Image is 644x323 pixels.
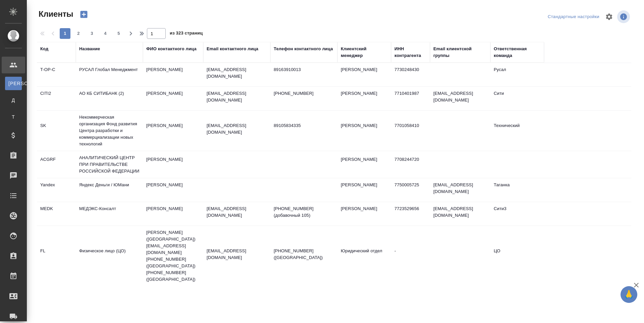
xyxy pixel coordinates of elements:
td: Сити3 [490,202,544,225]
p: [EMAIL_ADDRESS][DOMAIN_NAME] [207,122,267,136]
td: МЕДЭКС-Консалт [76,202,143,225]
button: 3 [87,28,97,39]
div: Клиентский менеджер [341,46,388,59]
td: 7708244720 [391,153,430,176]
a: [PERSON_NAME] [5,77,22,90]
td: [PERSON_NAME] [143,63,203,86]
td: ЦО [490,244,544,268]
td: [PERSON_NAME] [143,87,203,110]
td: [EMAIL_ADDRESS][DOMAIN_NAME] [430,202,490,225]
div: Email клиентской группы [433,46,487,59]
p: [PHONE_NUMBER] (добавочный 105) [274,205,334,219]
td: [PERSON_NAME] [337,87,391,110]
td: 7723529656 [391,202,430,225]
td: [PERSON_NAME] [337,202,391,225]
div: Ответственная команда [494,46,541,59]
p: [EMAIL_ADDRESS][DOMAIN_NAME] [207,205,267,219]
button: 🙏 [621,286,637,303]
td: 7701058410 [391,119,430,142]
p: [EMAIL_ADDRESS][DOMAIN_NAME] [207,90,267,104]
div: ИНН контрагента [394,46,427,59]
td: FL [37,244,76,268]
p: 89105834335 [274,122,334,129]
td: РУСАЛ Глобал Менеджмент [76,63,143,86]
td: MEDK [37,202,76,225]
td: [PERSON_NAME] [143,153,203,176]
td: CITI2 [37,87,76,110]
div: Телефон контактного лица [274,46,333,52]
p: 89163910013 [274,66,334,73]
p: [EMAIL_ADDRESS][DOMAIN_NAME] [207,248,267,261]
span: 3 [87,30,97,37]
span: 4 [100,30,111,37]
td: Некоммерческая организация Фонд развития Центра разработки и коммерциализации новых технологий [76,111,143,151]
span: Посмотреть информацию [617,10,631,23]
td: [PERSON_NAME] [143,178,203,202]
td: [PERSON_NAME] [337,153,391,176]
div: Название [79,46,100,52]
span: 🙏 [623,287,635,302]
td: [EMAIL_ADDRESS][DOMAIN_NAME] [430,178,490,202]
td: 7730248430 [391,63,430,86]
td: Технический [490,119,544,142]
a: Т [5,110,22,124]
span: Д [8,97,18,104]
p: [EMAIL_ADDRESS][DOMAIN_NAME] [207,66,267,80]
td: Юридический отдел [337,244,391,268]
td: SK [37,119,76,142]
p: [PHONE_NUMBER] ([GEOGRAPHIC_DATA]) [274,248,334,261]
td: АНАЛИТИЧЕСКИЙ ЦЕНТР ПРИ ПРАВИТЕЛЬСТВЕ РОССИЙСКОЙ ФЕДЕРАЦИИ [76,151,143,178]
span: Т [8,114,18,120]
button: 2 [73,28,84,39]
td: Таганка [490,178,544,202]
span: 5 [113,30,124,37]
p: [PHONE_NUMBER] [274,90,334,97]
td: 7750005725 [391,178,430,202]
td: Физическое лицо (ЦО) [76,244,143,268]
td: 7710401987 [391,87,430,110]
td: Яндекс Деньги / ЮМани [76,178,143,202]
td: Русал [490,63,544,86]
div: Email контактного лица [207,46,258,52]
td: [PERSON_NAME] [337,119,391,142]
td: [EMAIL_ADDRESS][DOMAIN_NAME] [430,87,490,110]
td: [PERSON_NAME] [143,202,203,225]
td: [PERSON_NAME] [337,178,391,202]
td: [PERSON_NAME] ([GEOGRAPHIC_DATA]) [EMAIL_ADDRESS][DOMAIN_NAME] [PHONE_NUMBER] ([GEOGRAPHIC_DATA])... [143,226,203,286]
td: T-OP-C [37,63,76,86]
span: Настроить таблицу [601,9,617,25]
td: ACGRF [37,153,76,176]
td: [PERSON_NAME] [143,119,203,142]
span: Клиенты [37,9,73,19]
td: Сити [490,87,544,110]
td: [PERSON_NAME] [337,63,391,86]
div: ФИО контактного лица [146,46,197,52]
span: из 323 страниц [170,29,203,39]
td: АО КБ СИТИБАНК (2) [76,87,143,110]
div: split button [546,12,601,22]
button: Создать [76,9,92,20]
a: Д [5,93,22,107]
td: - [391,244,430,268]
span: 2 [73,30,84,37]
td: Yandex [37,178,76,202]
span: [PERSON_NAME] [8,80,18,87]
button: 5 [113,28,124,39]
button: 4 [100,28,111,39]
div: Код [40,46,48,52]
